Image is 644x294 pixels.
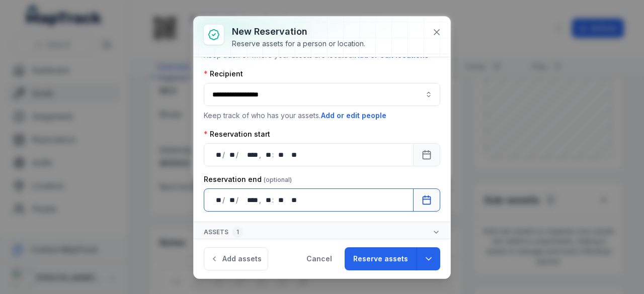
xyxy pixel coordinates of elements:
[204,226,243,238] span: Assets
[345,247,417,270] button: Reserve assets
[239,195,259,205] div: year,
[194,222,450,242] button: Assets1
[232,25,365,39] h3: New reservation
[232,226,243,238] div: 1
[239,150,259,160] div: year,
[320,110,387,121] button: Add or edit people
[204,69,243,79] label: Recipient
[232,39,365,49] div: Reserve assets for a person or location.
[259,150,262,160] div: ,
[226,195,236,205] div: month,
[272,150,275,160] div: :
[287,195,298,205] div: am/pm,
[236,195,239,205] div: /
[212,195,222,205] div: day,
[259,195,262,205] div: ,
[204,247,268,270] button: Add assets
[413,143,440,166] button: Calendar
[204,110,440,121] p: Keep track of who has your assets.
[272,195,275,205] div: :
[204,129,270,139] label: Reservation start
[236,150,239,160] div: /
[204,83,440,106] input: :r5j:-form-item-label
[287,150,298,160] div: am/pm,
[262,195,272,205] div: hour,
[275,195,285,205] div: minute,
[413,188,440,212] button: Calendar
[222,195,226,205] div: /
[222,150,226,160] div: /
[204,174,292,184] label: Reservation end
[212,150,222,160] div: day,
[298,247,341,270] button: Cancel
[262,150,272,160] div: hour,
[226,150,236,160] div: month,
[275,150,285,160] div: minute,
